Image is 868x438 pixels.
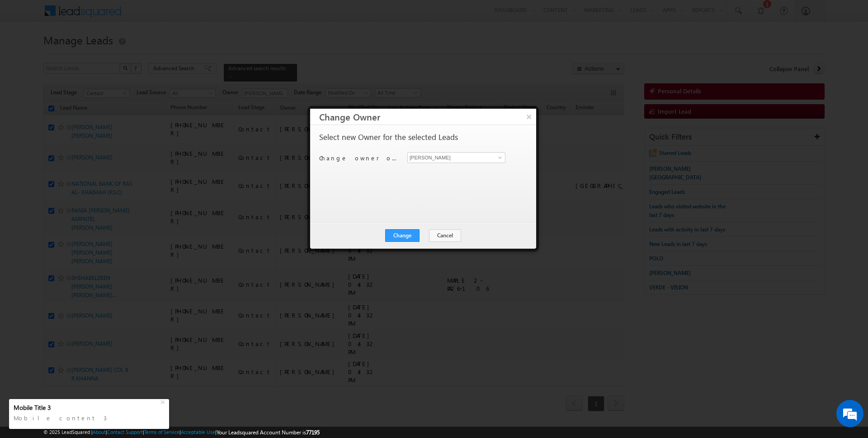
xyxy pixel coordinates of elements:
[158,396,169,407] div: +
[493,153,505,162] a: Show All Items
[407,152,505,163] input: Type to Search
[14,404,159,412] div: Mobile Title 3
[217,429,320,436] span: Your Leadsquared Account Number is
[14,412,165,424] div: Mobile content 3
[385,229,420,242] button: Change
[107,429,143,435] a: Contact Support
[93,429,106,435] a: About
[144,429,179,435] a: Terms of Service
[12,84,165,272] textarea: Type your message and hit 'Enter'
[306,429,320,436] span: 77195
[319,133,458,141] p: Select new Owner for the selected Leads
[181,429,215,435] a: Acceptable Use
[429,229,461,242] button: Cancel
[522,109,536,125] button: ×
[15,48,38,59] img: d_60004797649_company_0_60004797649
[43,428,320,437] span: © 2025 LeadSquared | | | | |
[47,48,152,59] div: Chat with us now
[319,154,401,162] p: Change owner of 9 leads to
[319,109,536,125] h3: Change Owner
[148,5,170,26] div: Minimize live chat window
[123,279,164,291] em: Start Chat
